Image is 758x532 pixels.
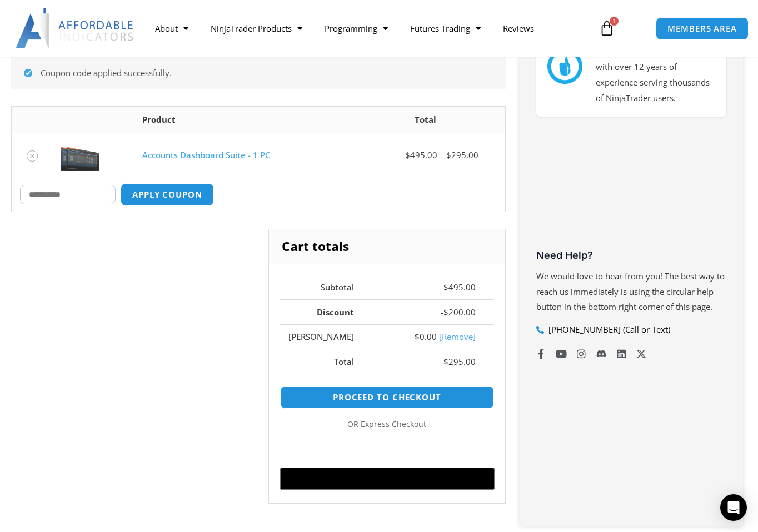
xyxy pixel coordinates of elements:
[441,307,443,318] span: -
[582,12,631,44] a: 1
[200,16,313,41] a: NinjaTrader Products
[372,324,494,349] td: -
[280,417,494,431] p: — or —
[656,17,749,40] a: MEMBERS AREA
[720,494,747,521] div: Open Intercom Messenger
[313,16,399,41] a: Programming
[415,331,420,342] span: $
[121,183,214,206] button: Apply coupon
[11,56,506,89] div: Coupon code applied successfully.
[439,331,476,342] a: Remove mike coupon
[144,16,591,41] nav: Menu
[596,44,716,106] p: We have a strong foundation with over 12 years of experience serving thousands of NinjaTrader users.
[399,16,492,41] a: Futures Trading
[142,149,270,160] a: Accounts Dashboard Suite - 1 PC
[415,331,437,342] span: 0.00
[536,163,726,246] iframe: Customer reviews powered by Trustpilot
[16,8,135,48] img: LogoAI | Affordable Indicators – NinjaTrader
[278,438,496,464] iframe: Secure express checkout frame
[61,140,99,171] img: Screenshot 2024-08-26 155710eeeee | Affordable Indicators – NinjaTrader
[405,149,437,160] bdi: 495.00
[536,270,725,313] span: We would love to hear from you! The best way to reach us immediately is using the circular help b...
[27,150,38,162] a: Remove Accounts Dashboard Suite - 1 PC from cart
[443,307,476,318] bdi: 200.00
[546,322,670,338] span: [PHONE_NUMBER] (Call or Text)
[280,386,494,409] a: Proceed to checkout
[610,17,619,26] span: 1
[443,282,448,293] span: $
[443,282,476,293] bdi: 495.00
[269,229,505,264] h2: Cart totals
[536,249,726,262] h3: Need Help?
[446,149,451,160] span: $
[405,149,410,160] span: $
[134,107,346,134] th: Product
[280,468,494,490] button: Buy with GPay
[443,356,448,367] span: $
[492,16,545,41] a: Reviews
[667,24,737,33] span: MEMBERS AREA
[280,349,372,374] th: Total
[280,275,372,300] th: Subtotal
[547,49,582,84] img: mark thumbs good 43913 | Affordable Indicators – NinjaTrader
[144,16,200,41] a: About
[443,356,476,367] bdi: 295.00
[280,299,372,324] th: Discount
[280,324,372,349] th: [PERSON_NAME]
[346,107,505,134] th: Total
[446,149,478,160] bdi: 295.00
[443,307,448,318] span: $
